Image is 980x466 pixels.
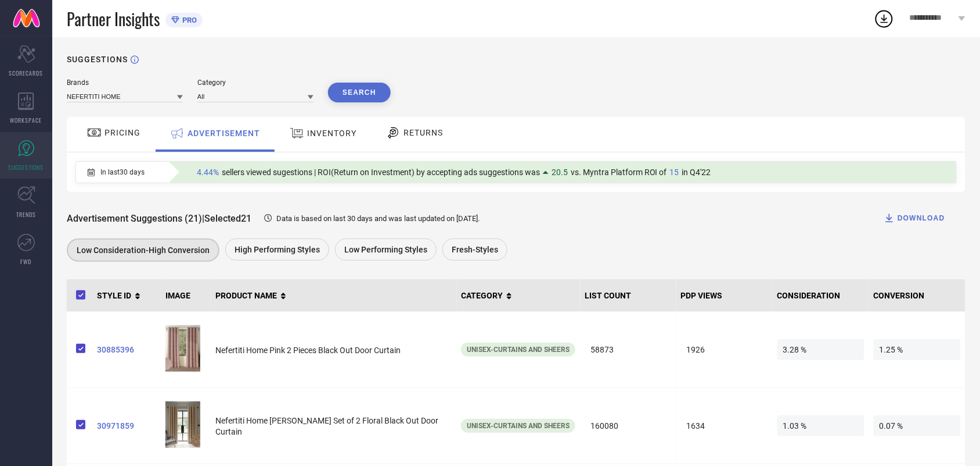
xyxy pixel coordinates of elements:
[16,210,36,219] span: TRENDS
[165,401,200,448] img: FQz8HtdU_11d54aff83e04771b9d958dfcd5459c5.jpg
[197,79,314,87] div: Category
[884,212,945,224] div: DOWNLOAD
[204,213,251,224] span: Selected 21
[202,213,204,224] span: |
[67,7,160,31] span: Partner Insights
[777,339,864,360] span: 3.28 %
[585,339,672,360] span: 58873
[682,168,711,177] span: in Q4'22
[456,279,580,312] th: CATEGORY
[21,257,32,266] span: FWD
[307,129,356,138] span: INVENTORY
[105,128,140,137] span: PRICING
[467,422,570,430] span: Unisex-Curtains and Sheers
[191,165,717,180] div: Percentage of sellers who have viewed suggestions for the current Insight Type
[552,168,568,177] span: 20.5
[67,55,128,64] h1: SUGGESTIONS
[9,163,44,172] span: SUGGESTIONS
[452,245,498,254] span: Fresh-Styles
[165,325,200,372] img: gewgmXhf_eb25c4b5a32c4c38964588c45f911a49.jpg
[571,168,667,177] span: vs. Myntra Platform ROI of
[585,415,672,436] span: 160080
[211,279,456,312] th: PRODUCT NAME
[67,213,202,224] span: Advertisement Suggestions (21)
[100,168,145,176] span: In last 30 days
[276,214,480,223] span: Data is based on last 30 days and was last updated on [DATE] .
[215,346,401,355] span: Nefertiti Home Pink 2 Pieces Black Out Door Curtain
[777,415,864,436] span: 1.03 %
[188,129,260,138] span: ADVERTISEMENT
[222,168,540,177] span: sellers viewed sugestions | ROI(Return on Investment) by accepting ads suggestions was
[869,207,960,230] button: DOWNLOAD
[161,279,211,312] th: IMAGE
[580,279,676,312] th: LIST COUNT
[97,345,156,354] a: 30885396
[467,346,570,354] span: Unisex-Curtains and Sheers
[9,69,44,77] span: SCORECARDS
[874,415,961,436] span: 0.07 %
[403,128,443,137] span: RETURNS
[197,168,219,177] span: 4.44%
[179,16,197,24] span: PRO
[676,279,773,312] th: PDP VIEWS
[681,339,768,360] span: 1926
[77,246,210,255] span: Low Consideration-High Conversion
[67,79,183,87] div: Brands
[344,245,427,254] span: Low Performing Styles
[97,421,156,431] a: 30971859
[670,168,679,177] span: 15
[874,8,895,29] div: Open download list
[215,416,438,436] span: Nefertiti Home [PERSON_NAME] Set of 2 Floral Black Out Door Curtain
[92,279,161,312] th: STYLE ID
[681,415,768,436] span: 1634
[235,245,320,254] span: High Performing Styles
[10,116,42,124] span: WORKSPACE
[874,339,961,360] span: 1.25 %
[773,279,869,312] th: CONSIDERATION
[869,279,965,312] th: CONVERSION
[328,83,391,102] button: Search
